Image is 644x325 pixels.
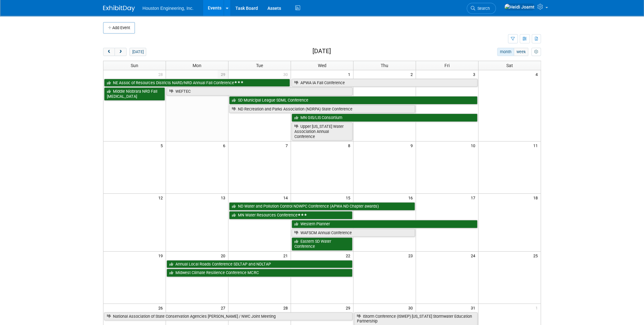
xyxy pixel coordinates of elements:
span: 19 [158,252,166,259]
span: 8 [347,141,353,149]
span: 28 [283,304,291,312]
button: myCustomButton [531,48,541,56]
span: 29 [218,70,228,78]
a: Search [467,3,496,14]
span: 28 [158,70,166,78]
span: 12 [158,194,166,202]
h2: [DATE] [312,48,331,55]
a: NE Assoc of Resources Districts NARD/NRD Annual Fall Conference [104,79,290,87]
a: ND Water and Pollution Control NDWPC Conference (APWA ND Chapter awards) [229,202,415,210]
span: Thu [381,63,388,68]
span: 14 [283,194,291,202]
span: 16 [408,194,416,202]
button: week [514,48,528,56]
span: 5 [160,141,166,149]
button: [DATE] [129,48,146,56]
span: 11 [533,141,541,149]
span: 31 [470,304,478,312]
span: 7 [285,141,291,149]
span: Fri [444,63,450,68]
button: month [497,48,514,56]
span: 22 [345,252,353,259]
a: National Association of State Conservation Agencies [PERSON_NAME] / NWC Joint Meeting [104,312,352,321]
a: SD Municipal League SDML Conference [229,96,477,104]
a: MN Water Resources Conference [229,211,352,219]
a: ND Recreation and Parks Association (NDRPA) State Conference [229,105,415,113]
span: 30 [408,304,416,312]
a: APWA IA Fall Conference [292,79,477,87]
button: prev [103,48,115,56]
span: 29 [345,304,353,312]
span: 25 [533,252,541,259]
span: Tue [256,63,263,68]
span: 2 [410,70,416,78]
button: Add Event [103,22,135,34]
span: Houston Engineering, Inc. [142,6,194,11]
span: 15 [345,194,353,202]
img: Heidi Joarnt [504,3,535,10]
a: WEFTEC [167,87,352,96]
span: 18 [533,194,541,202]
span: 26 [158,304,166,312]
a: Upper [US_STATE] Water Association Annual Conference [292,122,352,141]
span: 17 [470,194,478,202]
span: 6 [222,141,228,149]
span: Wed [318,63,326,68]
span: 13 [220,194,228,202]
span: Sun [131,63,138,68]
i: Personalize Calendar [534,50,538,54]
span: 10 [470,141,478,149]
a: WAFSCM Annual Conference [292,229,415,237]
a: Midwest Climate Resilience Conference MCRC [167,269,352,277]
span: Mon [193,63,201,68]
a: Western Planner [292,220,477,228]
span: 1 [347,70,353,78]
span: 4 [535,70,541,78]
span: 23 [408,252,416,259]
span: 27 [220,304,228,312]
span: 20 [220,252,228,259]
button: next [115,48,126,56]
span: 3 [472,70,478,78]
a: Eastern SD Water Conference [292,237,352,250]
a: MN GIS/LIS Consortium [292,114,477,122]
span: Search [475,6,490,11]
span: 24 [470,252,478,259]
span: 1 [535,304,541,312]
span: Sat [506,63,513,68]
a: Middle Niobrara NRD Fall [MEDICAL_DATA] [104,87,165,100]
span: 30 [283,70,291,78]
img: ExhibitDay [103,5,135,12]
span: 21 [283,252,291,259]
a: Annual Local Roads Conference SDLTAP and NDLTAP [167,260,352,268]
span: 9 [410,141,416,149]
